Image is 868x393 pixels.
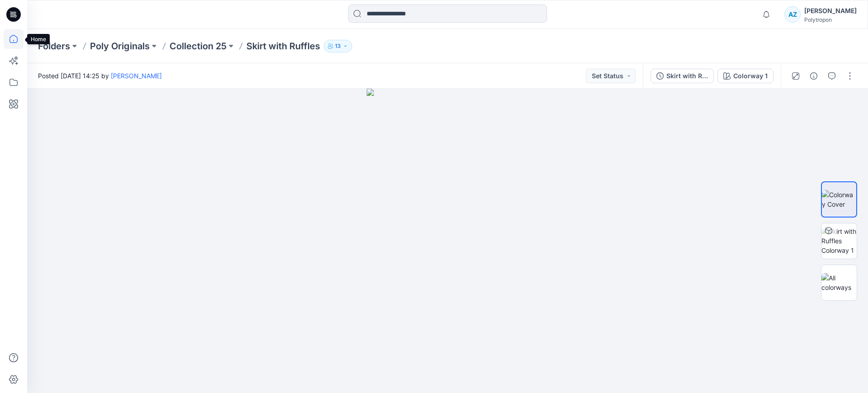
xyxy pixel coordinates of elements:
[804,5,857,16] div: [PERSON_NAME]
[821,273,857,292] img: All colorways
[335,41,341,51] p: 13
[90,40,150,52] a: Poly Originals
[666,71,708,81] div: Skirt with Ruffles - Generated Colorways
[111,72,162,80] a: [PERSON_NAME]
[170,40,226,52] a: Collection 25
[38,71,162,80] span: Posted [DATE] 14:25 by
[246,40,320,52] p: Skirt with Ruffles
[717,69,774,83] button: Colorway 1
[733,71,768,81] div: Colorway 1
[324,40,352,52] button: 13
[367,89,528,393] img: eyJhbGciOiJIUzI1NiIsImtpZCI6IjAiLCJzbHQiOiJzZXMiLCJ0eXAiOiJKV1QifQ.eyJkYXRhIjp7InR5cGUiOiJzdG9yYW...
[784,6,801,23] div: AZ
[651,69,714,83] button: Skirt with Ruffles - Generated Colorways
[38,40,70,52] a: Folders
[822,190,856,209] img: Colorway Cover
[821,227,857,255] img: Skirt with Ruffles Colorway 1
[807,69,821,83] button: Details
[804,16,857,23] div: Polytropon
